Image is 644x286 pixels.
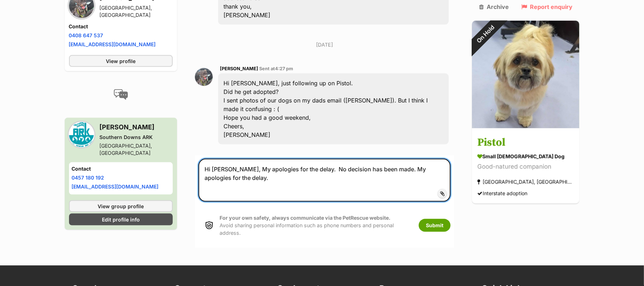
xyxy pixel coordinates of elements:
[477,153,574,161] div: small [DEMOGRAPHIC_DATA] Dog
[114,89,128,100] img: conversation-icon-4a6f8262b818ee0b60e3300018af0b2d0b884aa5de6e9bcb8d3d4eeb1a70a7c4.svg
[195,68,213,86] img: Danielle Scamoni profile pic
[419,219,451,232] button: Submit
[472,123,579,130] a: On Hold
[220,214,412,237] p: Avoid sharing personal information such as phone numbers and personal address.
[69,200,173,212] a: View group profile
[98,202,144,210] span: View group profile
[69,214,173,225] a: Edit profile info
[477,189,527,199] div: Interstate adoption
[69,122,94,147] img: Southern Downs ARK profile pic
[462,11,509,58] div: On Hold
[195,41,454,48] p: [DATE]
[472,130,579,204] a: Pistol small [DEMOGRAPHIC_DATA] Dog Good-natured companion [GEOGRAPHIC_DATA], [GEOGRAPHIC_DATA] I...
[521,4,572,10] a: Report enquiry
[275,66,293,71] span: 4:27 pm
[100,142,173,157] div: [GEOGRAPHIC_DATA], [GEOGRAPHIC_DATA]
[102,216,140,223] span: Edit profile info
[69,23,173,30] h4: Contact
[220,215,390,221] strong: For your own safety, always communicate via the PetRescue website.
[72,183,159,190] a: [EMAIL_ADDRESS][DOMAIN_NAME]
[106,57,136,65] span: View profile
[69,55,173,67] a: View profile
[100,134,173,141] div: Southern Downs ARK
[69,32,103,38] a: 0408 647 537
[477,177,574,187] div: [GEOGRAPHIC_DATA], [GEOGRAPHIC_DATA]
[259,66,293,71] span: Sent at
[72,165,170,172] h4: Contact
[477,162,574,172] div: Good-natured companion
[100,4,173,19] div: [GEOGRAPHIC_DATA], [GEOGRAPHIC_DATA]
[69,41,156,47] a: [EMAIL_ADDRESS][DOMAIN_NAME]
[477,135,574,151] h3: Pistol
[472,21,579,128] img: Pistol
[479,4,509,10] a: Archive
[218,73,449,144] div: Hi [PERSON_NAME], just following up on Pistol. Did he get adopted? I sent photos of our dogs on m...
[72,175,104,181] a: 0457 180 192
[220,66,258,71] span: [PERSON_NAME]
[100,122,173,132] h3: [PERSON_NAME]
